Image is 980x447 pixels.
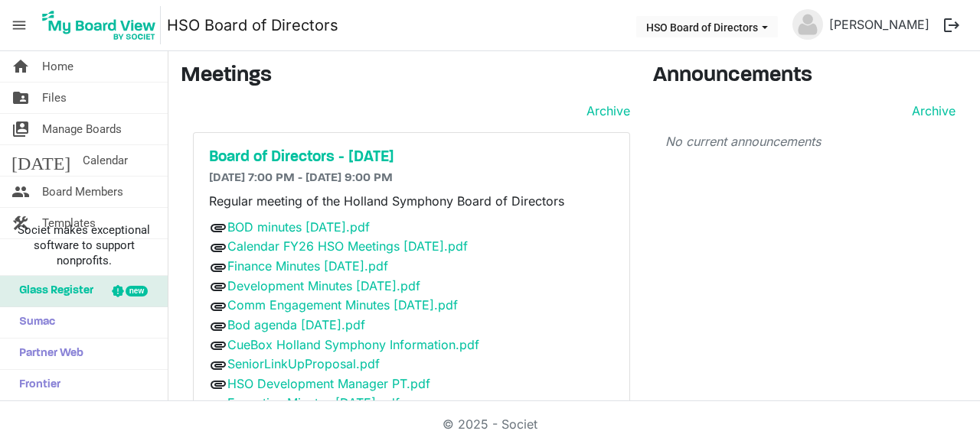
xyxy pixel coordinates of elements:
a: HSO Board of Directors [167,10,338,40]
a: Comm Engagement Minutes [DATE].pdf [227,297,458,313]
span: attachment [209,375,227,394]
span: attachment [209,395,227,413]
a: Archive [906,102,955,120]
a: Executive Minutes [DATE].pdf [227,395,400,410]
span: attachment [209,356,227,374]
h6: [DATE] 7:00 PM - [DATE] 9:00 PM [209,171,614,186]
a: My Board View Logo [38,6,167,44]
a: Finance Minutes [DATE].pdf [227,258,388,274]
img: no-profile-picture.svg [792,9,823,40]
span: people [11,177,30,207]
span: folder_shared [11,83,30,113]
span: Files [42,83,67,113]
div: new [126,286,148,296]
a: Development Minutes [DATE].pdf [227,278,420,293]
span: Templates [42,208,96,238]
span: construction [11,208,30,238]
p: No current announcements [665,132,955,151]
span: attachment [209,297,227,316]
span: Glass Register [11,276,93,306]
span: attachment [209,219,227,237]
a: Archive [580,102,630,120]
span: [DATE] [11,145,70,176]
span: Societ makes exceptional software to support nonprofits. [7,222,161,268]
span: attachment [209,238,227,257]
span: Frontier [11,370,60,400]
a: BOD minutes [DATE].pdf [227,219,370,235]
img: My Board View Logo [38,6,161,44]
span: attachment [209,336,227,355]
span: attachment [209,258,227,277]
button: HSO Board of Directors dropdownbutton [636,16,778,37]
a: HSO Development Manager PT.pdf [227,376,430,391]
span: home [11,51,30,82]
span: Calendar [83,145,128,176]
span: switch_account [11,114,30,144]
span: attachment [209,317,227,335]
a: © 2025 - Societ [443,416,537,432]
h3: Announcements [653,63,968,89]
a: Bod agenda [DATE].pdf [227,317,365,332]
p: Regular meeting of the Holland Symphony Board of Directors [209,192,614,210]
a: [PERSON_NAME] [823,9,936,40]
span: Partner Web [11,338,83,369]
span: Manage Boards [42,114,122,144]
span: attachment [209,277,227,296]
button: logout [936,9,968,41]
span: Board Members [42,177,123,207]
a: Board of Directors - [DATE] [209,148,614,167]
a: SeniorLinkUpProposal.pdf [227,356,380,371]
span: Home [42,51,73,82]
a: CueBox Holland Symphony Information.pdf [227,337,479,352]
h3: Meetings [181,63,630,89]
a: Calendar FY26 HSO Meetings [DATE].pdf [227,238,468,254]
span: menu [5,11,34,40]
span: Sumac [11,307,55,338]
